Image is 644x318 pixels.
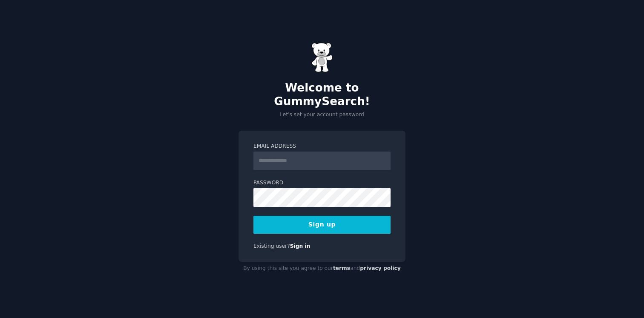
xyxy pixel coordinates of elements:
a: privacy policy [360,265,401,271]
label: Email Address [253,143,391,150]
p: Let's set your account password [239,111,405,119]
div: By using this site you agree to our and [239,262,405,275]
img: Gummy Bear [311,43,333,72]
a: Sign in [290,243,310,249]
h2: Welcome to GummySearch! [239,81,405,108]
button: Sign up [253,216,391,234]
a: terms [333,265,350,271]
span: Existing user? [253,243,290,249]
label: Password [253,179,391,187]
